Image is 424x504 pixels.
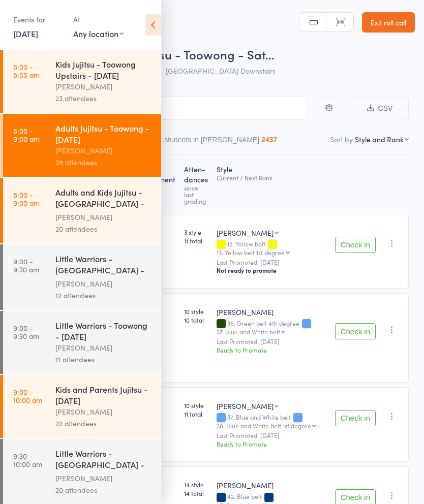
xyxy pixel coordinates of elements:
[55,92,153,104] div: 23 attendees
[184,236,208,245] span: 11 total
[217,480,326,490] div: [PERSON_NAME]
[184,409,208,418] span: 11 total
[100,46,274,62] span: Adults Jujitsu - Toowong - Sat…
[13,127,40,143] time: 8:00 - 9:00 am
[55,342,153,354] div: [PERSON_NAME]
[55,156,153,168] div: 28 attendees
[73,28,124,39] div: Any location
[3,114,161,177] a: 8:00 -9:00 amAdults Jujitsu - Toowong - [DATE][PERSON_NAME]28 attendees
[213,159,330,209] div: Style
[217,240,326,256] div: 12. Yellow belt
[55,223,153,235] div: 20 attendees
[73,11,124,28] div: At
[55,58,153,81] div: Kids Jujitsu - Toowong Upstairs - [DATE]
[184,228,208,236] span: 3 style
[55,484,153,496] div: 20 attendees
[184,489,208,497] span: 14 total
[217,320,326,335] div: 36. Green belt 4th degree
[55,448,153,472] div: Little Warriors - [GEOGRAPHIC_DATA] - [DATE]
[217,328,280,335] div: 37. Blue and White belt
[55,253,153,278] div: Little Warriors - [GEOGRAPHIC_DATA] - [DATE]
[184,316,208,324] span: 10 total
[144,131,277,154] button: Other students in [PERSON_NAME]2437
[55,211,153,223] div: [PERSON_NAME]
[335,410,376,426] button: Check in
[55,320,153,342] div: Little Warriors - Toowong - [DATE]
[55,81,153,92] div: [PERSON_NAME]
[217,228,274,238] div: [PERSON_NAME]
[217,432,326,439] small: Last Promoted: [DATE]
[55,145,153,156] div: [PERSON_NAME]
[351,98,409,119] button: CSV
[13,62,40,79] time: 8:00 - 8:55 am
[13,191,40,207] time: 8:00 - 9:00 am
[217,401,274,411] div: [PERSON_NAME]
[13,388,42,404] time: 9:00 - 10:00 am
[184,307,208,316] span: 10 style
[335,323,376,339] button: Check in
[55,278,153,290] div: [PERSON_NAME]
[180,159,213,209] div: Atten­dances
[217,307,326,317] div: [PERSON_NAME]
[184,480,208,489] span: 14 style
[335,237,376,253] button: Check in
[13,324,39,340] time: 9:00 - 9:30 am
[184,184,208,204] div: since last grading
[217,422,311,429] div: 38. Blue and White belt 1st degree
[217,439,326,448] div: Ready to Promote
[13,452,42,468] time: 9:30 - 10:00 am
[3,178,161,243] a: 8:00 -9:00 amAdults and Kids Jujitsu - [GEOGRAPHIC_DATA] - [GEOGRAPHIC_DATA]...[PERSON_NAME]20 at...
[55,406,153,418] div: [PERSON_NAME]
[217,259,326,266] small: Last Promoted: [DATE]
[166,66,276,76] span: [GEOGRAPHIC_DATA] Downstairs
[55,472,153,484] div: [PERSON_NAME]
[55,418,153,429] div: 22 attendees
[55,354,153,365] div: 11 attendees
[217,414,326,429] div: 37. Blue and White belt
[13,257,39,273] time: 9:00 - 9:30 am
[217,266,326,274] div: Not ready to promote
[184,401,208,409] span: 10 style
[55,384,153,406] div: Kids and Parents Jujitsu - [DATE]
[217,345,326,354] div: Ready to Promote
[13,11,63,28] div: Events for
[3,311,161,374] a: 9:00 -9:30 amLittle Warriors - Toowong - [DATE][PERSON_NAME]11 attendees
[261,136,277,144] div: 2437
[362,12,415,33] a: Exit roll call
[13,28,38,39] a: [DATE]
[217,174,326,181] div: Current / Next Rank
[55,186,153,211] div: Adults and Kids Jujitsu - [GEOGRAPHIC_DATA] - [GEOGRAPHIC_DATA]...
[355,134,404,144] div: Style and Rank
[55,290,153,301] div: 12 attendees
[217,338,326,345] small: Last Promoted: [DATE]
[3,244,161,310] a: 9:00 -9:30 amLittle Warriors - [GEOGRAPHIC_DATA] - [DATE][PERSON_NAME]12 attendees
[3,50,161,113] a: 8:00 -8:55 amKids Jujitsu - Toowong Upstairs - [DATE][PERSON_NAME]23 attendees
[3,375,161,438] a: 9:00 -10:00 amKids and Parents Jujitsu - [DATE][PERSON_NAME]22 attendees
[330,134,353,144] label: Sort by
[217,249,285,256] div: 13. Yellow belt 1st degree
[55,122,153,145] div: Adults Jujitsu - Toowong - [DATE]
